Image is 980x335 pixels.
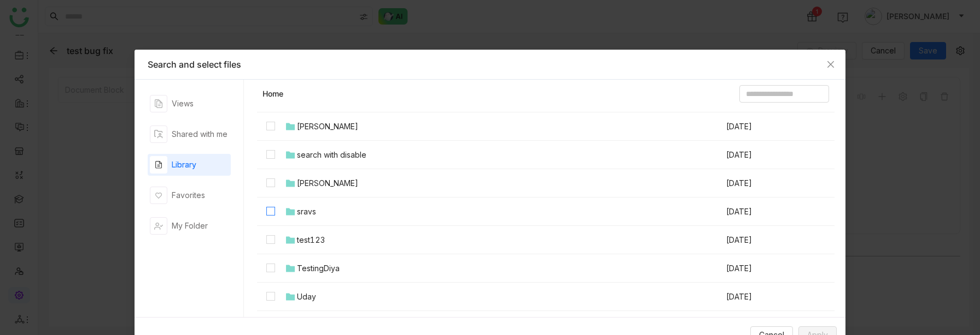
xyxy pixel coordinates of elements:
[725,112,807,141] td: [DATE]
[172,128,227,140] div: Shared with me
[725,198,807,226] td: [DATE]
[297,149,366,161] div: search with disable
[172,189,205,201] div: Favorites
[172,159,196,171] div: Library
[297,291,316,303] div: Uday
[725,169,807,198] td: [DATE]
[725,226,807,254] td: [DATE]
[172,220,208,232] div: My Folder
[725,254,807,283] td: [DATE]
[262,88,283,99] a: Home
[816,50,845,79] button: Close
[297,206,316,218] div: sravs
[297,262,340,274] div: TestingDiya
[148,58,832,70] div: Search and select files
[297,234,325,246] div: test123
[297,121,358,133] div: [PERSON_NAME]
[297,177,358,189] div: [PERSON_NAME]
[172,98,194,110] div: Views
[725,283,807,311] td: [DATE]
[725,141,807,169] td: [DATE]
